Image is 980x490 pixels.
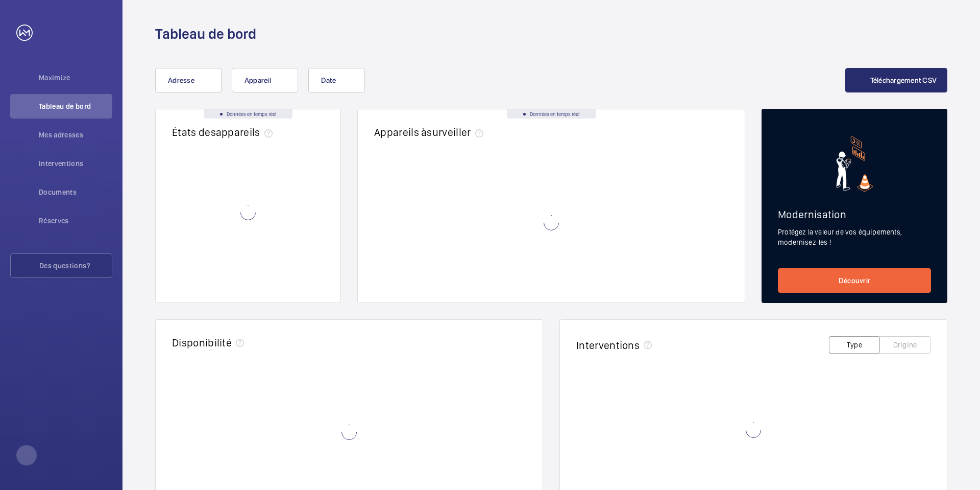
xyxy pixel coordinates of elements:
h2: Interventions [576,339,640,352]
span: Mes adresses [39,130,112,140]
span: Téléchargement CSV [870,76,937,84]
span: Tableau de bord [39,101,112,111]
h2: États des [172,126,277,138]
button: Date [308,68,365,92]
span: Documents [39,187,112,197]
div: Données en temps réel [204,109,292,119]
h2: Appareils à [374,126,487,138]
span: Des questions? [39,261,112,271]
span: Interventions [39,158,112,169]
h2: Disponibilité [172,336,232,349]
div: Données en temps réel [507,109,596,119]
span: appareils [216,126,277,138]
h1: Tableau de bord [155,25,256,43]
img: marketing-card.svg [836,136,873,192]
button: Type [829,336,880,354]
button: Adresse [155,68,222,92]
p: Protégez la valeur de vos équipements, modernisez-les ! [778,227,931,247]
span: Réserves [39,216,112,226]
button: Téléchargement CSV [845,68,948,92]
span: surveiller [427,126,487,138]
a: Découvrir [778,268,931,293]
span: Maximize [39,73,81,83]
span: Date [321,76,336,84]
button: Origine [879,336,930,354]
span: Adresse [168,76,194,84]
h2: Modernisation [778,208,931,221]
span: Appareil [244,76,271,84]
button: Appareil [232,68,298,92]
